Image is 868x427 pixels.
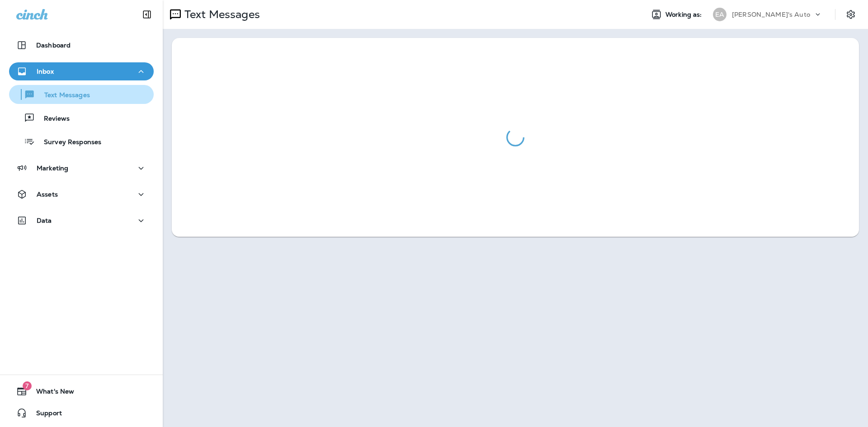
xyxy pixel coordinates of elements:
p: Text Messages [181,8,260,21]
p: Inbox [37,68,54,75]
button: Data [9,211,154,230]
p: Assets [37,191,58,198]
button: Text Messages [9,85,154,104]
p: Survey Responses [35,138,101,147]
p: Dashboard [36,42,71,49]
span: Support [27,409,62,420]
span: 7 [23,381,32,390]
p: [PERSON_NAME]'s Auto [732,11,810,18]
button: Dashboard [9,36,154,54]
span: Working as: [665,11,704,19]
button: Collapse Sidebar [134,5,160,23]
button: 7What's New [9,382,154,400]
button: Support [9,404,154,422]
p: Text Messages [35,91,90,100]
div: EA [713,8,726,21]
button: Marketing [9,159,154,177]
span: What's New [27,388,74,399]
button: Reviews [9,108,154,127]
p: Reviews [35,115,70,123]
p: Marketing [37,164,68,172]
p: Data [37,217,52,224]
button: Survey Responses [9,132,154,151]
button: Inbox [9,62,154,80]
button: Settings [843,6,859,23]
button: Assets [9,185,154,203]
